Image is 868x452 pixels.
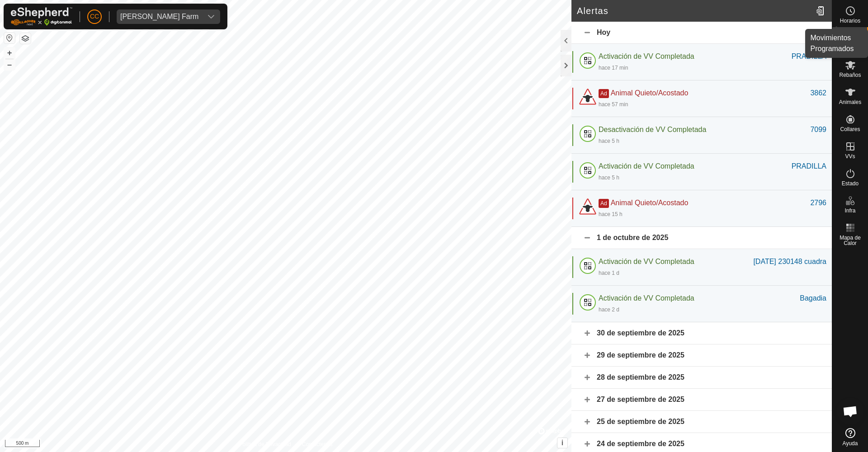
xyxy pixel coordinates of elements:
button: Capas del Mapa [20,33,31,44]
div: 1 de octubre de 2025 [571,227,832,249]
button: Restablecer Mapa [4,33,15,43]
span: Ad [599,199,609,208]
span: Animal Quieto/Acostado [611,199,689,207]
div: Chat abierto [837,398,864,425]
span: Collares [840,127,860,132]
div: 25 de septiembre de 2025 [571,411,832,433]
span: Desactivación de VV Completada [599,126,706,133]
span: i [561,439,563,447]
div: 29 de septiembre de 2025 [571,344,832,367]
div: Hoy [571,22,832,44]
div: 3862 [810,88,826,99]
span: Infra [844,208,855,213]
button: + [4,47,15,58]
div: hace 17 min [599,64,628,72]
div: dropdown trigger [202,9,220,24]
span: Activación de VV Completada [599,52,694,60]
a: Ayuda [832,424,868,450]
div: 7099 [810,124,826,135]
div: 2796 [810,198,826,208]
div: hace 15 h [599,210,623,218]
div: hace 5 h [599,137,619,145]
a: Contáctenos [302,440,332,448]
span: Alarcia Monja Farm [117,9,202,24]
div: 28 de septiembre de 2025 [571,367,832,389]
div: 30 de septiembre de 2025 [571,322,832,344]
span: Horarios [840,18,860,24]
div: hace 1 d [599,269,619,277]
button: i [557,438,567,448]
span: Animales [839,99,861,105]
span: Rebaños [839,72,861,78]
div: [DATE] 230148 cuadra [753,256,826,267]
span: VVs [845,154,855,159]
div: PRADILLA [792,51,826,62]
span: Activación de VV Completada [599,258,694,265]
h2: Alertas [577,5,812,16]
div: hace 2 d [599,306,619,314]
span: Ad [599,89,609,98]
img: Logo Gallagher [11,7,72,26]
div: hace 5 h [599,174,619,182]
span: Ayuda [843,441,858,446]
span: Estado [842,181,859,186]
div: Bagadia [800,293,826,304]
div: [PERSON_NAME] Farm [120,13,198,20]
div: hace 57 min [599,100,628,108]
span: Mapa de Calor [835,235,866,246]
button: – [4,59,15,70]
span: Animal Quieto/Acostado [611,89,689,97]
div: 27 de septiembre de 2025 [571,389,832,411]
span: Alertas [842,45,859,51]
span: Activación de VV Completada [599,162,694,170]
span: Activación de VV Completada [599,294,694,302]
a: Política de Privacidad [239,440,291,448]
div: PRADILLA [792,161,826,172]
span: CC [90,12,99,21]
